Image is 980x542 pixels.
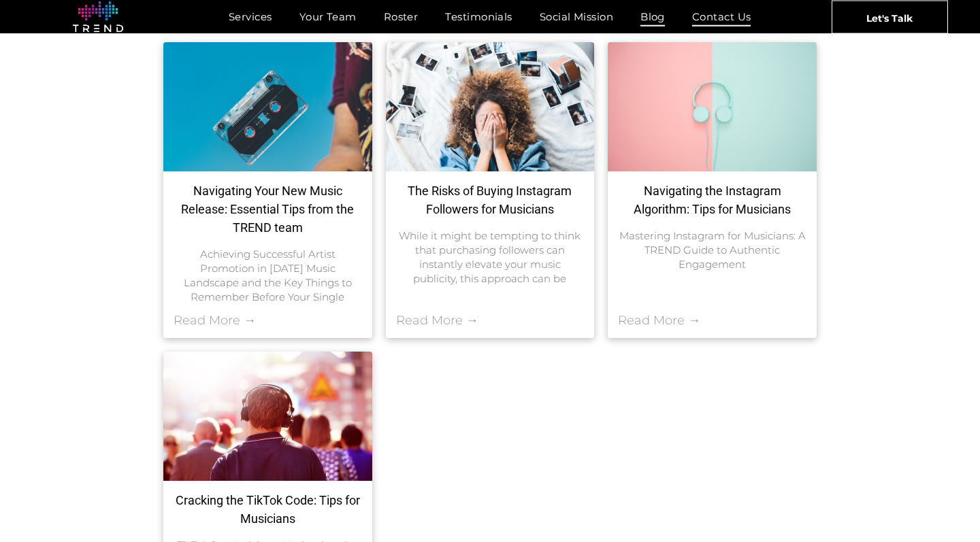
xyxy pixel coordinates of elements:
a: The Risks of Buying Instagram Followers for Musicians [396,182,585,218]
a: Navigating the Instagram Algorithm: Tips for Musicians [618,182,806,218]
a: Read More → [174,313,256,328]
a: Cracking the TikTok Code: Tips for Musicians [174,491,362,528]
span: Contact Us [692,7,751,27]
span: Let's Talk [866,1,913,35]
img: logo [73,1,123,33]
a: Your Team [286,7,370,27]
iframe: Chat Widget [912,477,980,542]
a: Social Mission [526,7,627,27]
a: Roster [370,7,432,27]
div: Achieving Successful Artist Promotion in [DATE] Music Landscape and the Key Things to Remember Be... [174,247,362,303]
a: Contact Us [679,7,765,27]
a: Services [215,7,286,27]
a: Read More → [396,313,478,328]
a: Read More → [618,313,700,328]
div: Mastering Instagram for Musicians: A TREND Guide to Authentic Engagement [618,228,806,271]
a: Blog [627,7,679,27]
a: TREND's team tells you why you should not be tempted to buy fake followers [386,42,595,171]
a: Testimonials [431,7,525,27]
a: Navigating Your New Music Release: Essential Tips from the TREND team [174,182,362,237]
div: While it might be tempting to think that purchasing followers can instantly elevate your music pu... [396,228,585,285]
